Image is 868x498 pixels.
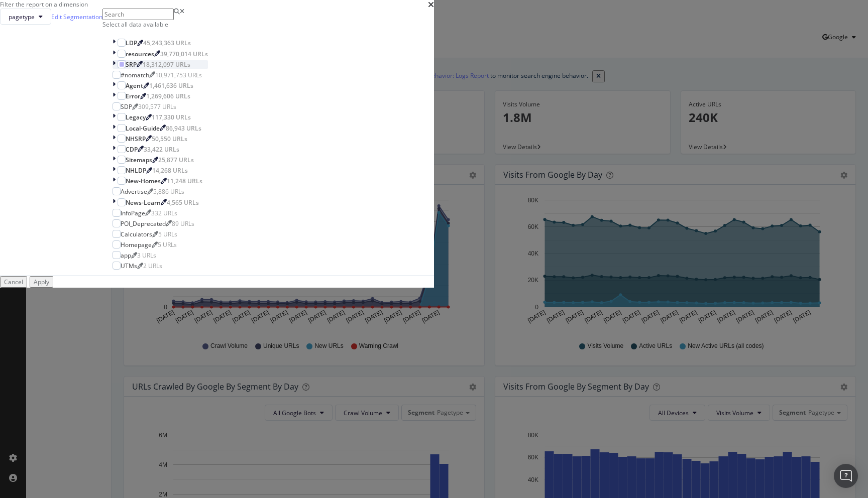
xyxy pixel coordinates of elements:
[126,81,143,90] div: Agent
[126,166,146,175] div: NHLDP
[126,60,137,69] div: SRP
[126,113,146,121] div: Legacy
[158,156,194,164] div: 25,877 URLs
[121,230,152,238] div: Calculators
[834,464,858,488] div: Open Intercom Messenger
[102,9,174,20] input: Search
[143,262,162,270] div: 2 URLs
[138,102,176,111] div: 309,577 URLs
[121,251,131,260] div: app
[137,251,156,260] div: 3 URLs
[126,135,146,143] div: NHSRP
[121,219,166,228] div: POI_Deprecated
[146,92,190,100] div: 1,269,606 URLs
[152,166,188,175] div: 14,268 URLs
[126,39,137,47] div: LDP
[30,276,53,288] button: Apply
[51,12,102,22] a: Edit Segmentation
[172,219,194,228] div: 89 URLs
[143,39,191,47] div: 45,243,363 URLs
[126,92,140,100] div: Error
[158,230,177,238] div: 5 URLs
[126,177,161,185] div: New-Homes
[149,81,193,90] div: 1,461,636 URLs
[166,124,201,133] div: 86,943 URLs
[121,102,132,111] div: SDP
[143,60,190,69] div: 18,312,097 URLs
[121,262,137,270] div: UTMs
[121,209,145,217] div: InfoPage
[121,71,149,79] div: #nomatch
[4,278,23,286] div: Cancel
[160,50,208,58] div: 39,770,014 URLs
[126,124,160,133] div: Local-Guide
[167,177,202,185] div: 11,248 URLs
[153,187,184,196] div: 5,886 URLs
[151,209,177,217] div: 332 URLs
[126,198,161,207] div: News-Learn
[126,145,138,154] div: CDP
[144,145,179,154] div: 33,422 URLs
[158,240,177,249] div: 5 URLs
[126,156,152,164] div: Sitemaps
[34,278,49,286] div: Apply
[121,240,152,249] div: Homepage
[152,135,187,143] div: 50,550 URLs
[121,187,147,196] div: Advertise
[102,20,218,29] div: Select all data available
[9,13,35,21] span: pagetype
[152,113,191,121] div: 117,330 URLs
[155,71,202,79] div: 10,971,753 URLs
[167,198,199,207] div: 4,565 URLs
[126,50,154,58] div: resources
